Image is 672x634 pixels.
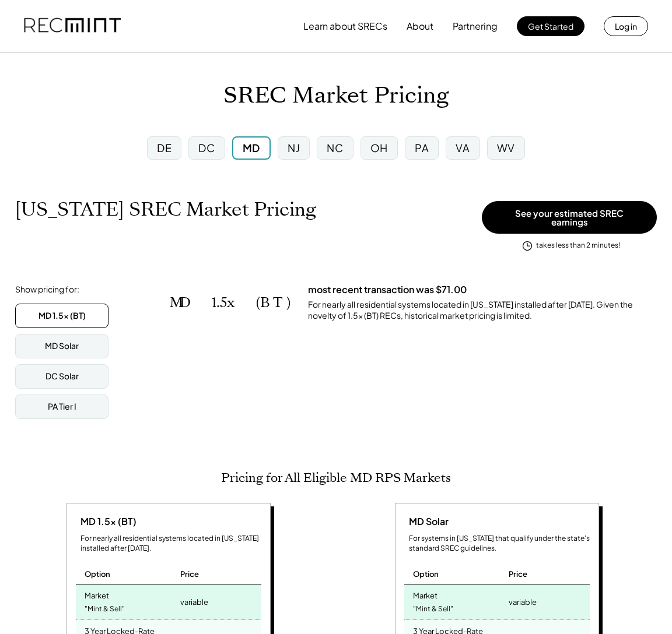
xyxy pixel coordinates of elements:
[198,140,215,155] div: DC
[407,15,433,38] button: About
[509,594,537,610] div: variable
[536,241,620,251] div: takes less than 2 minutes!
[80,534,261,554] div: For nearly all residential systems located in [US_STATE] installed after [DATE].
[15,284,79,295] div: Show pricing for:
[180,594,208,610] div: variable
[415,140,429,155] div: PA
[327,140,343,155] div: NC
[38,310,86,322] div: MD 1.5x (BT)
[604,16,648,36] button: Log in
[409,534,590,554] div: For systems in [US_STATE] that qualify under the state's standard SREC guidelines.
[303,15,387,38] button: Learn about SRECs
[308,284,467,296] h3: most recent transaction was $71.00
[45,371,79,382] div: DC Solar
[243,140,260,155] div: MD
[76,515,136,528] div: MD 1.5x (BT)
[45,340,79,352] div: MD Solar
[517,16,584,36] button: Get Started
[497,140,515,155] div: WV
[413,587,437,601] div: Market
[85,601,125,617] div: "Mint & Sell"
[170,294,290,311] h2: MD 1.5x (BT)
[509,569,527,579] div: Price
[223,82,449,110] h1: SREC Market Pricing
[24,6,121,46] img: recmint-logotype%403x.png
[15,198,316,221] h1: [US_STATE] SREC Market Pricing
[482,201,657,234] button: See your estimated SREC earnings
[85,587,109,601] div: Market
[157,140,171,155] div: DE
[48,401,76,413] div: PA Tier I
[413,601,453,617] div: "Mint & Sell"
[456,140,470,155] div: VA
[370,140,388,155] div: OH
[288,140,300,155] div: NJ
[453,15,498,38] button: Partnering
[180,569,199,579] div: Price
[221,470,451,485] h2: Pricing for All Eligible MD RPS Markets
[413,569,439,579] div: Option
[85,569,110,579] div: Option
[308,299,657,322] div: For nearly all residential systems located in [US_STATE] installed after [DATE]. Given the novelt...
[404,515,449,528] div: MD Solar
